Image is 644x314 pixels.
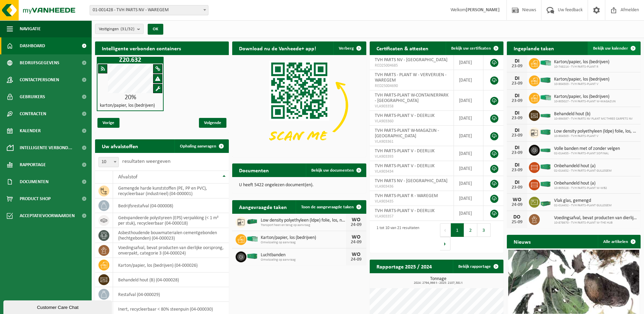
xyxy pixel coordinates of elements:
a: Bekijk rapportage [453,260,503,273]
td: [DATE] [454,126,483,146]
h2: Certificaten & attesten [370,41,435,55]
span: VLA903361 [375,139,448,144]
button: 3 [477,223,491,237]
td: behandeld hout (B) (04-000028) [113,273,229,287]
div: DI [510,76,524,81]
span: Vorige [97,118,119,128]
span: VLA903358 [375,104,448,109]
div: 25-09 [510,220,524,225]
td: [DATE] [454,55,483,70]
span: Vlak glas, gemengd [554,198,612,204]
td: asbesthoudende bouwmaterialen cementgebonden (hechtgebonden) (04-000023) [113,228,229,243]
span: Contactpersonen [20,71,59,88]
span: 02-014452 - TVH PARTS-PLANT GULLEGEM [554,204,612,208]
span: 10-994597 - TVH PARTS NV PLANT MC THREE CARPETS NV [554,117,633,121]
td: restafval (04-000029) [113,287,229,302]
div: DI [510,93,524,99]
div: 23-09 [510,151,524,155]
count: (31/32) [121,27,134,31]
span: 10-878670 - TVH PARTS-PLANT W-THE HUB [554,221,637,225]
td: [DATE] [454,206,483,221]
div: 24-09 [349,223,363,227]
span: Behandeld hout (b) [554,111,633,117]
h3: Tonnage [373,277,503,285]
h2: Download nu de Vanheede+ app! [232,41,323,55]
a: Toon de aangevraagde taken [296,200,366,214]
span: Onbehandeld hout (a) [554,163,612,169]
div: WO [349,252,363,257]
button: 2 [464,223,477,237]
h2: Intelligente verbonden containers [95,41,229,55]
img: HK-XC-40-GN-00 [540,77,551,83]
span: Afvalstof [118,174,137,180]
div: DI [510,128,524,133]
img: HK-XC-20-GN-00 [540,112,551,118]
span: Navigatie [20,20,41,37]
span: Karton/papier, los (bedrijven) [261,235,346,241]
span: 10 [99,157,118,167]
img: PB-MB-2000-MET-GN-01 [540,196,551,207]
button: OK [148,24,163,35]
div: DO [510,214,524,220]
button: 1 [451,223,464,237]
img: HK-XC-40-GN-00 [540,164,551,170]
span: TVH PARTS - PLANT W - VERVERIJEN - WAREGEM [375,72,446,83]
span: TVH PARTS NV - [GEOGRAPHIC_DATA] [375,178,447,184]
h2: Ingeplande taken [507,41,561,55]
span: Luchtbanden [261,252,346,258]
a: Bekijk uw kalender [588,41,640,55]
div: WO [510,197,524,203]
h2: Aangevraagde taken [232,200,294,213]
div: 23-09 [510,133,524,138]
td: [DATE] [454,111,483,126]
label: resultaten weergeven [122,159,170,164]
span: 02-014452 - TVH PARTS-PLANT GULLEGEM [554,169,612,173]
span: Bekijk uw documenten [311,168,354,173]
span: TVH PARTS-PLANT V - DEERLIJK [375,208,435,213]
button: Verberg [333,41,366,55]
span: VLA903436 [375,184,448,189]
span: TVH PARTS-PLANT V - DEERLIJK [375,149,435,154]
img: HK-XZ-20-GN-00 [246,216,258,227]
h2: Uw afvalstoffen [95,139,145,153]
span: Ophaling aanvragen [180,144,216,149]
span: TVH PARTS-PLANT R - WAREGEM [375,193,438,198]
span: Voedingsafval, bevat producten van dierlijke oorsprong, onverpakt, categorie 3 [554,215,637,221]
td: voedingsafval, bevat producten van dierlijke oorsprong, onverpakt, categorie 3 (04-000024) [113,243,229,258]
a: Bekijk uw certificaten [446,41,503,55]
img: HK-XP-30-GN-00 [540,60,551,66]
span: 02-014455 - TVH PARTS-PLANT SOFINAL [554,152,620,156]
a: Ophaling aanvragen [174,139,228,153]
span: 10-748214 - TVH PARTS-PLANT R [554,65,609,69]
td: gemengde harde kunststoffen (PE, PP en PVC), recycleerbaar (industrieel) (04-000001) [113,184,229,198]
span: TVH PARTS-PLANT V - DEERLIJK [375,163,435,169]
strong: [PERSON_NAME] [466,7,500,13]
img: HK-XC-40-GN-00 [246,253,258,259]
h1: Z20.632 [98,57,162,64]
div: 24-09 [349,257,363,262]
span: Omwisseling op aanvraag [261,258,346,262]
span: 01-001428 - TVH PARTS NV - WAREGEM [90,5,208,15]
h2: Rapportage 2025 / 2024 [370,260,439,273]
button: Previous [440,223,451,237]
img: Download de VHEPlus App [232,55,366,156]
span: Karton/papier, los (bedrijven) [554,59,609,65]
span: Transport heen en terug op aanvraag [261,223,346,227]
p: U heeft 5422 ongelezen document(en). [239,183,359,188]
td: [DATE] [454,146,483,161]
span: RED25004685 [375,63,448,68]
td: geëxpandeerde polystyreen (EPS) verpakking (< 1 m² per stuk), recycleerbaar (04-000018) [113,213,229,228]
div: 23-09 [510,168,524,173]
a: Bekijk uw documenten [306,163,366,177]
h2: Documenten [232,163,276,177]
div: DI [510,162,524,168]
div: DI [510,180,524,185]
span: Bekijk uw kalender [593,46,628,51]
button: Next [440,237,450,250]
span: Onbehandeld hout (a) [554,181,607,186]
span: Bekijk uw certificaten [451,46,491,51]
span: 10-905027 - TVH PARTS-PLANT W-MAGAZIJN [554,100,615,104]
span: TVH PARTS-PLANT W-MAGAZIJN - [GEOGRAPHIC_DATA] [375,128,439,139]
